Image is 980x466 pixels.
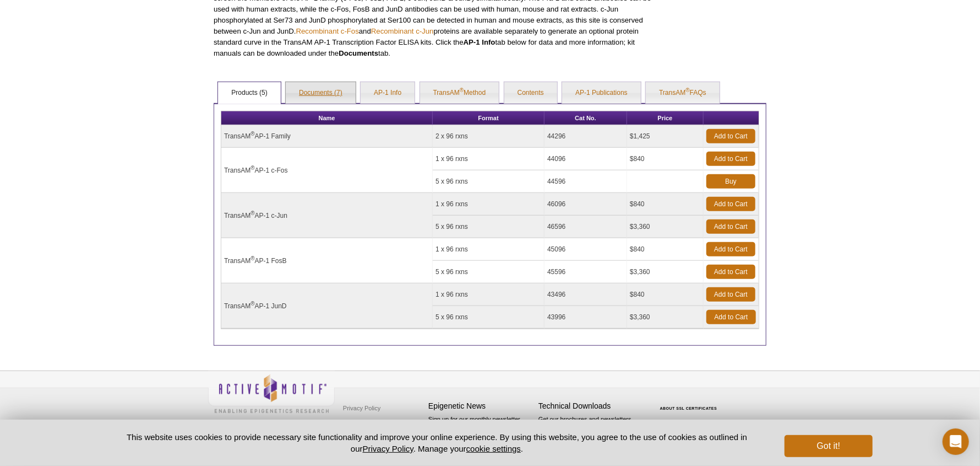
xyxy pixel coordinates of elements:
[562,82,641,104] a: AP-1 Publications
[706,197,755,211] a: Add to Cart
[627,261,704,283] td: $3,360
[420,82,499,104] a: TransAM®Method
[706,152,755,166] a: Add to Cart
[545,283,627,306] td: 43496
[433,283,545,306] td: 1 x 96 rxns
[646,82,720,104] a: TransAM®FAQs
[433,111,545,125] th: Format
[433,216,545,238] td: 5 x 96 rxns
[428,401,533,411] h4: Epigenetic News
[433,261,545,283] td: 5 x 96 rxns
[251,131,254,137] sup: ®
[706,129,755,143] a: Add to Cart
[545,238,627,261] td: 45096
[221,238,433,283] td: TransAM AP-1 FosB
[221,125,433,148] td: TransAM AP-1 Family
[251,165,254,171] sup: ®
[251,255,254,261] sup: ®
[706,219,755,234] a: Add to Cart
[371,27,434,35] a: Recombinant c-Jun
[627,193,704,216] td: $840
[545,148,627,170] td: 44096
[433,148,545,170] td: 1 x 96 rxns
[460,87,464,93] sup: ®
[627,283,704,306] td: $840
[538,415,643,443] p: Get our brochures and newsletters, or request them by mail.
[466,444,521,453] button: cookie settings
[296,27,359,35] a: Recombinant c-Fos
[339,49,378,57] strong: Documents
[545,193,627,216] td: 46096
[433,306,545,329] td: 5 x 96 rxns
[627,148,704,170] td: $840
[706,174,755,189] a: Buy
[545,261,627,283] td: 45596
[251,301,254,307] sup: ®
[340,400,383,416] a: Privacy Policy
[433,193,545,216] td: 1 x 96 rxns
[685,87,689,93] sup: ®
[545,170,627,193] td: 44596
[433,170,545,193] td: 5 x 96 rxns
[627,238,704,261] td: $840
[433,238,545,261] td: 1 x 96 rxns
[627,125,704,148] td: $1,425
[363,444,413,453] a: Privacy Policy
[627,111,704,125] th: Price
[218,82,280,104] a: Products (5)
[504,82,557,104] a: Contents
[545,306,627,329] td: 43996
[340,416,398,433] a: Terms & Conditions
[286,82,356,104] a: Documents (7)
[433,125,545,148] td: 2 x 96 rxns
[107,431,766,454] p: This website uses cookies to provide necessary site functionality and improve your online experie...
[943,428,969,455] div: Open Intercom Messenger
[706,265,755,279] a: Add to Cart
[706,242,755,256] a: Add to Cart
[545,111,627,125] th: Cat No.
[221,193,433,238] td: TransAM AP-1 c-Jun
[706,287,755,302] a: Add to Cart
[538,401,643,411] h4: Technical Downloads
[251,210,254,216] sup: ®
[545,216,627,238] td: 46596
[627,216,704,238] td: $3,360
[221,111,433,125] th: Name
[464,38,496,46] strong: AP-1 Info
[428,415,533,452] p: Sign up for our monthly newsletter highlighting recent publications in the field of epigenetics.
[660,406,717,410] a: ABOUT SSL CERTIFICATES
[649,390,731,415] table: Click to Verify - This site chose Symantec SSL for secure e-commerce and confidential communicati...
[221,148,433,193] td: TransAM AP-1 c-Fos
[545,125,627,148] td: 44296
[221,283,433,329] td: TransAM AP-1 JunD
[361,82,415,104] a: AP-1 Info
[627,306,704,329] td: $3,360
[785,435,873,457] button: Got it!
[706,310,756,324] a: Add to Cart
[208,371,335,416] img: Active Motif,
